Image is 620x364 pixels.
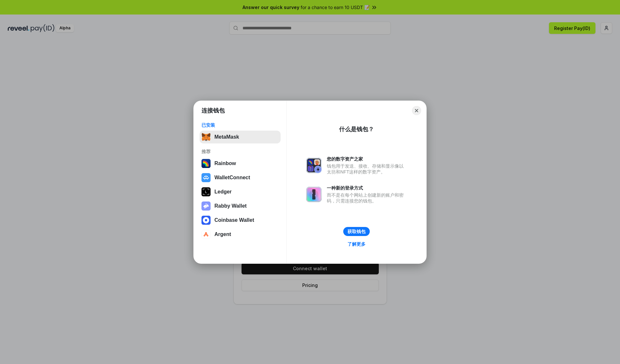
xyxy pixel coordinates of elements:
[214,161,236,166] div: Rainbow
[344,240,369,248] a: 了解更多
[214,189,232,195] div: Ledger
[200,131,281,143] button: MetaMask
[201,133,211,142] img: svg+xml,%3Csvg%20fill%3D%22none%22%20height%3D%2233%22%20viewBox%3D%220%200%2035%2033%22%20width%...
[201,173,211,182] img: svg+xml,%3Csvg%20width%3D%2228%22%20height%3D%2228%22%20viewBox%3D%220%200%2028%2028%22%20fill%3D...
[201,202,211,211] img: svg+xml,%3Csvg%20xmlns%3D%22http%3A%2F%2Fwww.w3.org%2F2000%2Fsvg%22%20fill%3D%22none%22%20viewBox...
[201,107,225,114] h1: 连接钱包
[200,185,281,198] button: Ledger
[200,157,281,170] button: Rainbow
[306,187,322,202] img: svg+xml,%3Csvg%20xmlns%3D%22http%3A%2F%2Fwww.w3.org%2F2000%2Fsvg%22%20fill%3D%22none%22%20viewBox...
[200,214,281,227] button: Coinbase Wallet
[200,200,281,212] button: Rabby Wallet
[327,163,407,175] div: 钱包用于发送、接收、存储和显示像以太坊和NFT这样的数字资产。
[214,217,254,223] div: Coinbase Wallet
[347,229,366,234] div: 获取钱包
[201,149,279,154] div: 推荐
[327,185,407,191] div: 一种新的登录方式
[214,134,239,140] div: MetaMask
[347,241,366,247] div: 了解更多
[200,228,281,241] button: Argent
[214,231,231,237] div: Argent
[306,158,322,173] img: svg+xml,%3Csvg%20xmlns%3D%22http%3A%2F%2Fwww.w3.org%2F2000%2Fsvg%22%20fill%3D%22none%22%20viewBox...
[214,203,247,209] div: Rabby Wallet
[327,156,407,162] div: 您的数字资产之家
[412,106,421,115] button: Close
[327,192,407,204] div: 而不是在每个网站上创建新的账户和密码，只需连接您的钱包。
[339,125,374,133] div: 什么是钱包？
[201,122,279,128] div: 已安装
[201,230,211,239] img: svg+xml,%3Csvg%20width%3D%2228%22%20height%3D%2228%22%20viewBox%3D%220%200%2028%2028%22%20fill%3D...
[201,159,211,168] img: svg+xml,%3Csvg%20width%3D%22120%22%20height%3D%22120%22%20viewBox%3D%220%200%20120%20120%22%20fil...
[201,187,211,196] img: svg+xml,%3Csvg%20xmlns%3D%22http%3A%2F%2Fwww.w3.org%2F2000%2Fsvg%22%20width%3D%2228%22%20height%3...
[201,216,211,225] img: svg+xml,%3Csvg%20width%3D%2228%22%20height%3D%2228%22%20viewBox%3D%220%200%2028%2028%22%20fill%3D...
[343,227,370,236] button: 获取钱包
[214,175,250,181] div: WalletConnect
[200,171,281,184] button: WalletConnect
